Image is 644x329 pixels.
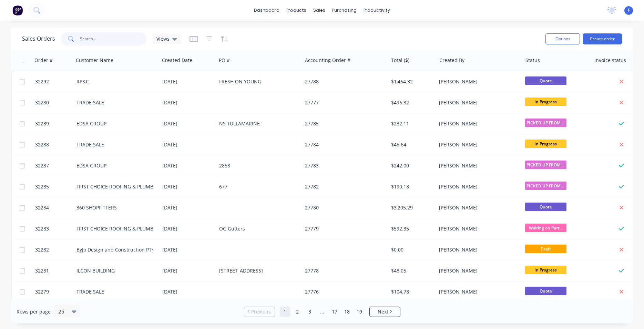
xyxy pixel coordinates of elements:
div: $0.00 [391,246,431,253]
div: FRESH ON YOUNG [219,78,296,85]
a: 32292 [35,71,76,92]
div: [DATE] [162,120,214,127]
a: 360 SHOPFITTERS [76,204,117,211]
a: EDSA GROUP [76,120,106,127]
div: 27783 [305,162,381,169]
a: 32287 [35,155,76,176]
div: sales [310,5,329,16]
div: $3,205.29 [391,204,431,211]
div: [DATE] [162,78,214,85]
div: Order # [34,57,53,64]
div: purchasing [329,5,360,16]
span: 32292 [35,78,49,85]
span: In Progress [525,140,566,148]
span: 32283 [35,225,49,232]
a: TRADE SALE [76,99,104,106]
span: PICKED UP FROM ... [525,161,566,169]
span: Views [156,35,170,42]
span: Waiting on Part... [525,224,566,232]
div: [PERSON_NAME] [439,162,515,169]
div: Status [525,57,540,64]
a: 32288 [35,134,76,155]
div: [PERSON_NAME] [439,225,515,232]
span: Quote [525,287,566,295]
div: OG Gutters [219,225,296,232]
div: [PERSON_NAME] [439,120,515,127]
a: 32279 [35,281,76,302]
ul: Pagination [241,307,403,317]
a: 32280 [35,92,76,113]
a: Page 19 [354,307,365,317]
div: [DATE] [162,225,214,232]
span: 32280 [35,99,49,106]
div: PO # [219,57,230,64]
div: $232.11 [391,120,431,127]
div: Created By [439,57,464,64]
div: [DATE] [162,204,214,211]
div: 2858 [219,162,296,169]
a: Jump forward [317,307,327,317]
div: [DATE] [162,162,214,169]
span: 32279 [35,288,49,295]
div: $190.18 [391,183,431,190]
div: 27778 [305,267,381,274]
div: 27782 [305,183,381,190]
div: [STREET_ADDRESS] [219,267,296,274]
div: $242.00 [391,162,431,169]
div: productivity [360,5,393,16]
div: 677 [219,183,296,190]
a: Page 18 [342,307,352,317]
a: EDSA GROUP [76,162,106,169]
span: Previous [251,308,271,315]
div: $45.64 [391,141,431,148]
a: 32281 [35,260,76,281]
span: PICKED UP FROM ... [525,182,566,190]
div: 27779 [305,225,381,232]
div: $1,464.32 [391,78,431,85]
a: FIRST CHOICE ROOFING & PLUMBING [76,183,162,190]
div: $496.32 [391,99,431,106]
div: [PERSON_NAME] [439,267,515,274]
div: 27788 [305,78,381,85]
div: [PERSON_NAME] [439,99,515,106]
a: RP&C [76,78,89,85]
div: 27780 [305,204,381,211]
a: TRADE SALE [76,141,104,148]
span: In Progress [525,266,566,274]
span: 32282 [35,246,49,253]
div: [DATE] [162,183,214,190]
input: Search... [80,32,147,46]
div: [PERSON_NAME] [439,141,515,148]
a: 32284 [35,197,76,218]
a: ILCON BUILDING [76,267,115,274]
div: [DATE] [162,288,214,295]
button: Options [545,33,580,44]
span: 32289 [35,120,49,127]
div: $592.35 [391,225,431,232]
a: Next page [370,308,400,315]
a: 32283 [35,218,76,239]
span: Quote [525,203,566,211]
span: 32281 [35,267,49,274]
div: 27784 [305,141,381,148]
div: 27777 [305,99,381,106]
span: Rows per page [17,308,51,315]
div: [DATE] [162,141,214,148]
div: $48.05 [391,267,431,274]
div: [PERSON_NAME] [439,183,515,190]
a: TRADE SALE [76,288,104,295]
a: Previous page [244,308,275,315]
div: Customer Name [76,57,113,64]
div: [DATE] [162,99,214,106]
span: 32287 [35,162,49,169]
a: Page 1 is your current page [280,307,290,317]
div: [PERSON_NAME] [439,246,515,253]
div: products [283,5,310,16]
a: 32282 [35,239,76,260]
div: 27785 [305,120,381,127]
div: [DATE] [162,267,214,274]
a: Page 3 [305,307,315,317]
span: F [628,7,630,13]
h1: Sales Orders [22,35,55,42]
div: [PERSON_NAME] [439,204,515,211]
